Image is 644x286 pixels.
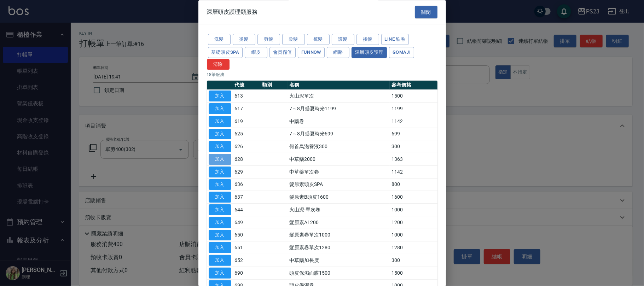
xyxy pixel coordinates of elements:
[233,153,260,166] td: 628
[282,34,305,45] button: 染髮
[288,191,390,204] td: 髮原素B頭皮1600
[233,90,260,103] td: 613
[209,192,231,203] button: 加入
[209,255,231,266] button: 加入
[356,34,379,45] button: 接髮
[390,90,437,103] td: 1500
[233,140,260,153] td: 626
[390,267,437,280] td: 1500
[389,47,414,58] button: Gomaji
[288,128,390,141] td: 7～8月盛夏時光699
[390,128,437,141] td: 699
[233,191,260,204] td: 637
[233,179,260,191] td: 636
[288,267,390,280] td: 頭皮保濕面膜1500
[332,34,354,45] button: 護髮
[207,72,437,78] p: 18 筆服務
[390,153,437,166] td: 1363
[209,129,231,140] button: 加入
[260,81,288,90] th: 類別
[209,217,231,228] button: 加入
[415,6,437,19] button: 關閉
[381,34,409,45] button: LINE 酷卷
[390,140,437,153] td: 300
[245,47,267,58] button: 蝦皮
[390,81,437,90] th: 參考價格
[298,47,325,58] button: FUNNOW
[209,167,231,177] button: 加入
[390,254,437,267] td: 300
[209,154,231,165] button: 加入
[209,230,231,241] button: 加入
[233,204,260,216] td: 644
[288,103,390,115] td: 7～8月盛夏時光1199
[390,115,437,128] td: 1142
[288,254,390,267] td: 中草藥加長度
[207,59,230,70] button: 清除
[269,47,296,58] button: 會員儲值
[390,216,437,229] td: 1200
[352,47,387,58] button: 深層頭皮護理
[288,241,390,254] td: 髮原素卷單次1280
[233,115,260,128] td: 619
[233,128,260,141] td: 625
[209,243,231,253] button: 加入
[208,47,243,58] button: 基礎頭皮SPA
[209,205,231,216] button: 加入
[288,229,390,242] td: 髮原素卷單次1000
[288,81,390,90] th: 名稱
[288,166,390,179] td: 中草藥單次卷
[233,216,260,229] td: 649
[390,191,437,204] td: 1600
[288,179,390,191] td: 髮原素頭皮SPA
[209,116,231,127] button: 加入
[209,268,231,279] button: 加入
[307,34,330,45] button: 梳髮
[233,267,260,280] td: 690
[233,103,260,115] td: 617
[288,216,390,229] td: 髮原素A1200
[288,204,390,216] td: 火山泥-單次卷
[327,47,349,58] button: 網路
[257,34,280,45] button: 剪髮
[288,90,390,103] td: 火山泥單次
[390,204,437,216] td: 1000
[288,153,390,166] td: 中草藥2000
[209,179,231,190] button: 加入
[233,34,255,45] button: 燙髮
[209,141,231,152] button: 加入
[233,229,260,242] td: 650
[390,166,437,179] td: 1142
[207,8,258,16] span: 深層頭皮護理類服務
[233,241,260,254] td: 651
[390,229,437,242] td: 1000
[390,103,437,115] td: 1199
[233,254,260,267] td: 652
[390,179,437,191] td: 800
[209,91,231,102] button: 加入
[288,140,390,153] td: 何首烏滋養液300
[209,104,231,115] button: 加入
[233,81,260,90] th: 代號
[390,241,437,254] td: 1280
[288,115,390,128] td: 中藥卷
[208,34,231,45] button: 洗髮
[233,166,260,179] td: 629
